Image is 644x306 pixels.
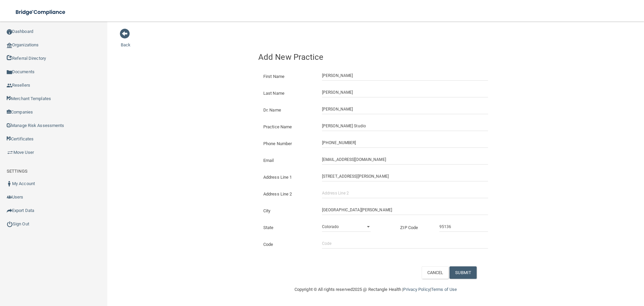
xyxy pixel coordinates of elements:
[403,287,430,292] a: Privacy Policy
[431,287,457,292] a: Terms of Use
[395,224,434,232] label: ZIP Code
[258,190,317,198] label: Address Line 2
[439,222,488,232] input: _____
[322,121,488,131] input: Practice Name
[322,138,488,148] input: (___) ___-____
[322,171,488,181] input: Address Line 1
[322,188,488,198] input: Address Line 2
[258,123,317,131] label: Practice Name
[322,238,488,249] input: Code
[322,205,488,215] input: City
[322,71,488,81] input: First Name
[7,70,12,75] img: icon-documents.8dae5593.png
[258,173,317,181] label: Address Line 1
[7,221,13,227] img: ic_power_dark.7ecde6b1.png
[258,140,317,148] label: Phone Number
[322,104,488,114] input: Doctor Name
[258,207,317,215] label: City
[7,83,12,88] img: ic_reseller.de258add.png
[253,279,498,300] div: Copyright © All rights reserved 2025 @ Rectangle Health | |
[449,266,477,279] button: SUBMIT
[10,5,72,19] img: bridge_compliance_login_screen.278c3ca4.svg
[121,34,130,47] a: Back
[258,241,317,249] label: Code
[7,43,12,48] img: organization-icon.f8decf85.png
[7,208,12,213] img: icon-export.b9366987.png
[258,89,317,97] label: Last Name
[7,149,13,156] img: briefcase.64adab9b.png
[7,167,28,175] label: SETTINGS
[258,73,317,81] label: First Name
[7,194,12,200] img: icon-users.e205127d.png
[258,106,317,114] label: Dr. Name
[7,29,12,35] img: ic_dashboard_dark.d01f4a41.png
[422,266,449,279] button: CANCEL
[258,224,317,232] label: State
[322,155,488,165] input: Email
[258,157,317,165] label: Email
[258,53,493,61] h4: Add New Practice
[7,181,12,186] img: ic_user_dark.df1a06c3.png
[322,87,488,97] input: Last Name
